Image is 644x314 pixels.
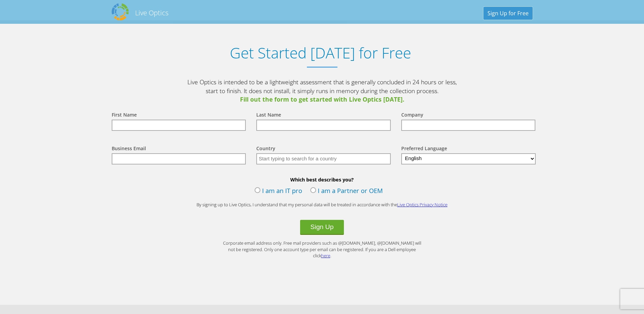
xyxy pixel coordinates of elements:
[401,111,423,120] label: Company
[186,95,458,104] span: Fill out the form to get started with Live Optics [DATE].
[255,186,302,196] label: I am an IT pro
[112,3,129,20] img: Dell Dpack
[112,111,137,120] label: First Name
[256,145,275,153] label: Country
[112,145,146,153] label: Business Email
[186,78,458,104] p: Live Optics is intended to be a lightweight assessment that is generally concluded in 24 hours or...
[483,7,533,20] a: Sign Up for Free
[220,240,424,259] p: Corporate email address only. Free mail providers such as @[DOMAIN_NAME], @[DOMAIN_NAME] will not...
[135,8,168,17] h2: Live Optics
[105,176,539,183] b: Which best describes you?
[256,153,391,164] input: Start typing to search for a country
[401,145,447,153] label: Preferred Language
[186,202,458,208] p: By signing up to Live Optics, I understand that my personal data will be treated in accordance wi...
[256,111,281,120] label: Last Name
[310,186,383,196] label: I am a Partner or OEM
[397,202,447,208] a: Live Optics Privacy Notice
[105,44,536,62] h1: Get Started [DATE] for Free
[300,220,344,235] button: Sign Up
[321,252,330,259] a: here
